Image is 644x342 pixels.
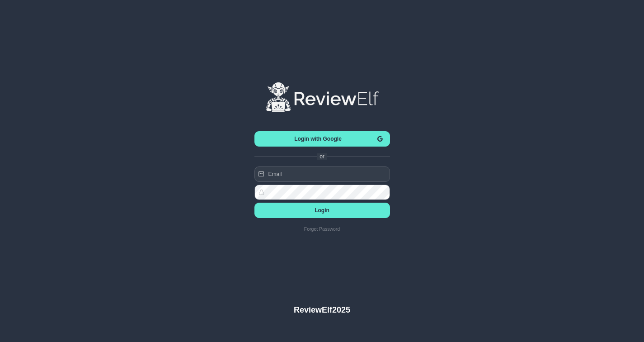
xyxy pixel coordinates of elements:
[320,153,324,160] span: or
[254,203,390,218] button: Login
[254,166,390,182] input: Email
[262,136,375,142] span: Login with Google
[254,131,390,147] button: Login with Google
[294,305,350,315] h4: ReviewElf 2025
[262,207,383,214] span: Login
[264,81,380,114] img: logo
[254,226,390,232] a: Forgot Password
